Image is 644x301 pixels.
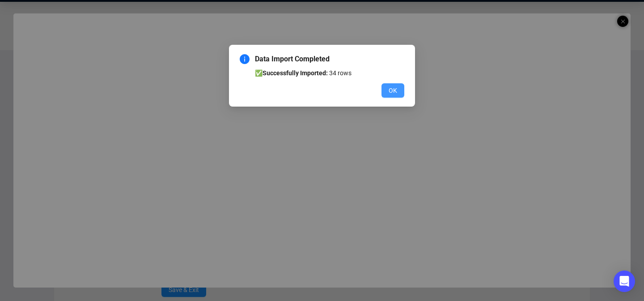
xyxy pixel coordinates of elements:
[255,68,404,78] li: ✅ 34 rows
[614,271,635,292] div: Open Intercom Messenger
[240,54,250,64] span: info-circle
[255,54,404,64] span: Data Import Completed
[389,86,397,95] span: OK
[381,83,404,98] button: OK
[263,69,328,77] b: Successfully Imported:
